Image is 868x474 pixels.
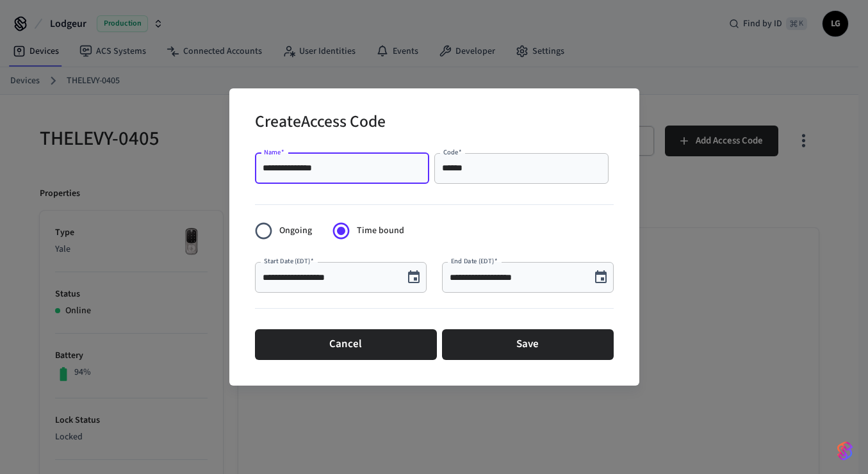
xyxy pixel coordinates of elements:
label: End Date (EDT) [451,256,497,266]
label: Start Date (EDT) [264,256,313,266]
label: Code [443,147,462,157]
span: Time bound [357,224,404,238]
h2: Create Access Code [255,104,386,143]
span: Ongoing [279,224,312,238]
button: Choose date, selected date is Sep 17, 2025 [588,265,614,290]
img: SeamLogoGradient.69752ec5.svg [837,441,853,461]
label: Name [264,147,284,157]
button: Save [442,329,614,360]
button: Cancel [255,329,437,360]
button: Choose date, selected date is Sep 17, 2025 [401,265,427,290]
